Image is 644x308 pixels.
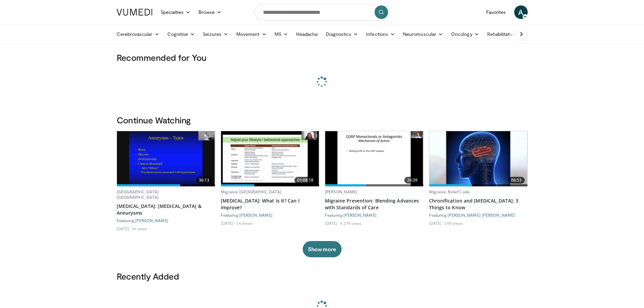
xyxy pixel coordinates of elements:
[404,177,421,184] span: 26:39
[194,5,225,19] a: Browse
[429,131,527,186] img: 2983ceb0-1c6e-4c53-b489-6ca250854f26.620x360_q85_upscale.jpg
[117,131,215,186] img: 9398f518-71f6-476a-b57d-823be15516b2.620x360_q85_upscale.jpg
[325,189,358,195] a: [PERSON_NAME]
[429,131,527,186] a: 06:53
[325,197,424,211] a: Migraine Prevention: Blending Advances with Standards of Care
[508,177,525,184] span: 06:53
[483,27,520,41] a: Rehabilitation
[117,271,528,282] h3: Recently Added
[221,220,235,226] li: [DATE]
[221,212,319,218] div: Featuring:
[447,27,483,41] a: Oncology
[221,189,282,195] a: Migraine [GEOGRAPHIC_DATA]
[117,9,152,16] img: VuMedi Logo
[196,177,212,184] span: 36:13
[448,213,515,217] a: [PERSON_NAME] [PERSON_NAME]
[399,27,447,41] a: Neuromuscular
[221,131,319,186] a: 01:08:18
[117,52,528,63] h3: Recommended for You
[325,220,339,226] li: [DATE]
[163,27,199,41] a: Cognitive
[239,213,272,217] a: [PERSON_NAME]
[444,220,463,226] li: 209 views
[232,27,270,41] a: Movement
[117,203,215,216] a: [MEDICAL_DATA]: [MEDICAL_DATA] & Aneurysms
[429,220,444,226] li: [DATE]
[340,220,362,226] li: 4,279 views
[221,197,319,211] a: [MEDICAL_DATA]: What Is It? Can I Improve?
[117,218,215,223] div: Featuring:
[325,131,423,186] a: 26:39
[113,27,163,41] a: Cerebrovascular
[294,177,316,184] span: 01:08:18
[132,226,147,231] li: 14 views
[303,241,341,257] button: Show more
[199,27,232,41] a: Seizures
[117,226,131,231] li: [DATE]
[221,131,319,186] img: 4313b109-1c59-4518-9caa-4c9f35b0f3a5.620x360_q85_upscale.jpg
[292,27,322,41] a: Headache
[343,213,377,217] a: [PERSON_NAME]
[117,131,215,186] a: 36:13
[157,5,195,19] a: Specialties
[429,212,528,218] div: Featuring:
[362,27,399,41] a: Infections
[236,220,253,226] li: 34 views
[322,27,362,41] a: Diagnostics
[325,212,424,218] div: Featuring:
[135,218,168,223] a: [PERSON_NAME]
[325,131,423,186] img: fe13bb6c-fc02-4699-94f6-c2127a22e215.620x360_q85_upscale.jpg
[255,4,390,20] input: Search topics, interventions
[429,189,470,195] a: Migraine Relief Code
[117,115,528,125] h3: Continue Watching
[270,27,292,41] a: MS
[514,5,528,19] a: A
[482,5,510,19] a: Favorites
[117,189,159,200] a: [GEOGRAPHIC_DATA] [GEOGRAPHIC_DATA]
[429,197,528,211] a: Chronification and [MEDICAL_DATA]: 3 Things to Know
